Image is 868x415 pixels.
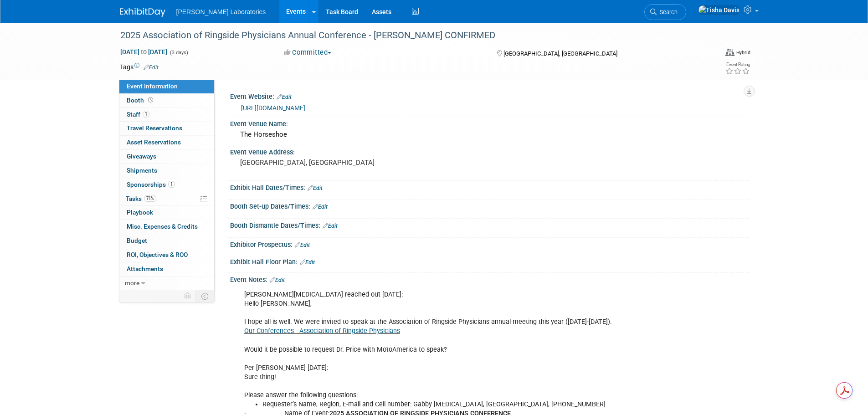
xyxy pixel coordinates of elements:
span: 1 [168,181,175,188]
span: Staff [127,111,149,118]
a: Edit [144,64,159,71]
span: Attachments [127,265,163,272]
div: Exhibitor Prospectus: [230,238,749,250]
a: Edit [323,223,338,229]
span: Sponsorships [127,181,175,188]
td: Personalize Event Tab Strip [180,290,196,302]
a: Edit [300,259,315,266]
a: Sponsorships1 [119,178,214,192]
span: (3 days) [169,50,188,56]
div: Event Format [657,47,751,61]
td: Toggle Event Tabs [195,290,214,302]
span: Booth [127,97,155,104]
li: Requester’s Name, Region, E-mail and Cell number: Gabby [MEDICAL_DATA], [GEOGRAPHIC_DATA], [PHONE... [262,400,643,409]
div: The Horseshoe [237,128,742,142]
a: Tasks71% [119,192,214,206]
a: Search [644,4,686,20]
span: Misc. Expenses & Credits [127,223,198,230]
img: ExhibitDay [120,8,165,17]
pre: [GEOGRAPHIC_DATA], [GEOGRAPHIC_DATA] [240,159,436,167]
span: Budget [127,237,147,244]
a: Budget [119,234,214,248]
div: Booth Set-up Dates/Times: [230,200,749,211]
span: to [139,48,148,56]
a: Booth [119,94,214,108]
span: Search [657,9,678,15]
a: Giveaways [119,150,214,164]
img: Tisha Davis [698,5,740,15]
span: [DATE] [DATE] [120,48,168,56]
div: Exhibit Hall Dates/Times: [230,181,749,193]
a: Attachments [119,262,214,276]
a: Edit [313,204,328,210]
a: [URL][DOMAIN_NAME] [241,104,305,112]
div: Booth Dismantle Dates/Times: [230,219,749,231]
span: [PERSON_NAME] Laboratories [176,8,266,15]
span: Asset Reservations [127,138,181,146]
div: Event Rating [725,62,750,67]
div: Exhibit Hall Floor Plan: [230,255,749,267]
span: [GEOGRAPHIC_DATA], [GEOGRAPHIC_DATA] [503,50,617,57]
a: Shipments [119,164,214,178]
div: Event Venue Name: [230,117,749,128]
span: ROI, Objectives & ROO [127,251,188,258]
a: Travel Reservations [119,122,214,135]
button: Committed [281,48,335,57]
span: 71% [144,195,156,202]
a: ROI, Objectives & ROO [119,248,214,262]
span: Tasks [126,195,156,202]
img: Format-Hybrid.png [725,49,734,56]
a: Event Information [119,80,214,93]
a: Misc. Expenses & Credits [119,220,214,234]
div: Event Website: [230,90,749,102]
span: Shipments [127,167,157,174]
a: Edit [270,277,285,283]
a: Asset Reservations [119,136,214,149]
a: Edit [295,242,310,248]
span: Travel Reservations [127,124,182,132]
div: 2025 Association of Ringside Physicians Annual Conference - [PERSON_NAME] CONFIRMED [117,27,697,44]
span: 1 [143,111,149,118]
div: Event Format [725,47,750,56]
a: Edit [277,94,292,100]
div: Event Venue Address: [230,145,749,157]
span: more [125,279,139,287]
div: Event Notes: [230,273,749,285]
a: more [119,277,214,290]
span: Playbook [127,209,153,216]
a: Our Conferences - Association of Ringside Physicians [244,327,400,335]
a: Playbook [119,206,214,220]
span: Giveaways [127,153,156,160]
td: Tags [120,62,159,72]
span: Event Information [127,82,178,90]
a: Edit [308,185,323,191]
a: Staff1 [119,108,214,122]
div: Hybrid [736,49,750,56]
span: Booth not reserved yet [146,97,155,103]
